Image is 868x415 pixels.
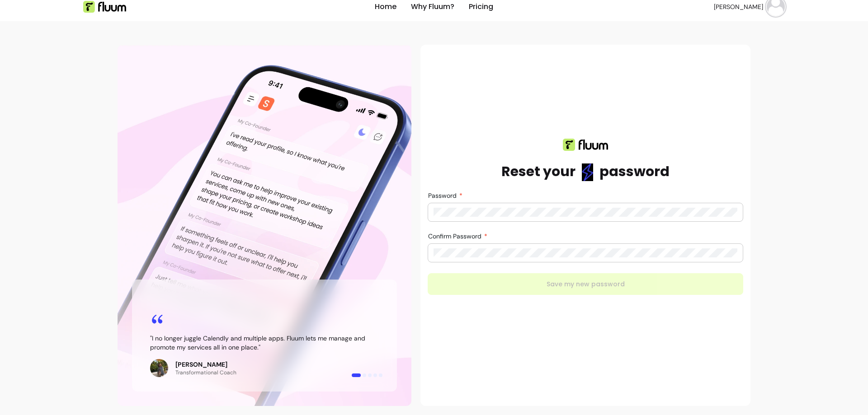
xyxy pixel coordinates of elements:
[428,191,458,200] span: Password
[582,163,593,181] img: flashlight Blue
[150,359,168,377] img: Review avatar
[175,360,236,369] p: [PERSON_NAME]
[428,232,483,240] span: Confirm Password
[375,1,396,12] a: Home
[714,2,763,11] span: [PERSON_NAME]
[563,139,608,151] img: Fluum logo
[118,45,411,406] div: Illustration of Fluum AI Co-Founder on a smartphone, showing AI chat guidance that helps freelanc...
[411,1,454,12] a: Why Fluum?
[469,1,493,12] a: Pricing
[83,1,126,13] img: Fluum Logo
[150,334,379,352] blockquote: " I no longer juggle Calendly and multiple apps. Fluum lets me manage and promote my services all...
[175,369,236,376] p: Transformational Coach
[501,163,670,181] h1: Reset your password
[434,208,737,217] input: Password
[434,248,737,257] input: Confirm Password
